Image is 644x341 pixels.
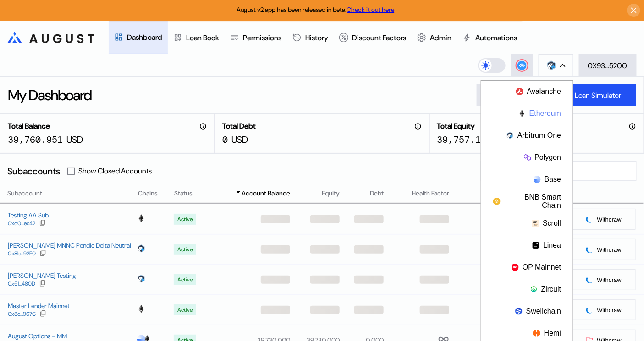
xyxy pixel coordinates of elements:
img: chain logo [137,305,145,313]
button: Avalanche [481,81,573,103]
div: My Dashboard [8,86,91,105]
a: Admin [412,21,457,54]
button: BNB Smart Chain [481,190,573,212]
a: History [287,21,334,54]
img: chain logo [515,308,523,315]
button: Base [481,168,573,190]
img: chain logo [516,88,523,95]
span: Account Balance [242,189,290,198]
img: pending [586,306,594,314]
div: Loan Simulator [575,91,622,100]
button: Ethereum [481,103,573,124]
div: Active [177,246,193,253]
div: Subaccounts [7,165,60,177]
div: Dashboard [127,32,162,42]
a: Permissions [225,21,287,54]
div: 0x8c...967C [8,311,36,317]
img: chain logo [546,60,556,70]
button: pendingWithdraw [572,208,636,230]
div: 0X93...5200 [588,61,627,70]
h2: Total Debt [222,121,256,131]
div: [PERSON_NAME] MNNC Pendle Delta Neutral [8,241,131,249]
div: 0xd0...ec42 [8,220,35,227]
button: Loan Simulator [560,84,636,106]
h2: Total Balance [8,121,50,131]
button: Zircuit [481,278,573,300]
button: Arbitrum One [481,124,573,146]
span: Status [175,189,193,198]
div: Active [177,307,193,313]
div: History [305,33,328,43]
span: Health Factor [412,189,449,198]
button: OP Mainnet [481,256,573,278]
img: chain logo [532,220,539,227]
div: Loan Book [186,33,219,43]
img: chain logo [137,275,145,283]
div: Active [177,216,193,222]
span: Withdraw [597,216,622,223]
div: Master Lender Mainnet [8,302,70,310]
button: 0X93...5200 [579,54,637,76]
a: Discount Factors [334,21,412,54]
img: chain logo [533,330,540,337]
div: Active [177,276,193,283]
img: chain logo [524,154,531,161]
img: chain logo [493,198,501,205]
div: Testing AA Sub [8,211,49,219]
div: USD [231,134,248,146]
a: Check it out here [347,5,395,14]
span: Subaccount [7,189,42,198]
div: 0 [222,134,228,146]
div: Automations [475,33,517,43]
h2: Total Equity [437,121,475,131]
img: pending [586,215,594,223]
div: [PERSON_NAME] Testing [8,271,76,280]
img: pending [586,276,594,284]
button: pendingWithdraw [572,269,636,291]
img: chain logo [532,242,539,249]
div: 39,757.104 [437,134,492,146]
img: chain logo [137,244,145,253]
div: Discount Factors [352,33,406,43]
img: chain logo [506,132,514,139]
button: Swellchain [481,300,573,322]
div: August Options - MM [8,332,67,340]
span: Chains [138,189,158,198]
span: Equity [322,189,340,198]
button: Scroll [481,212,573,234]
div: 0x8b...92F0 [8,250,36,257]
button: chain logo [539,54,573,76]
button: pendingWithdraw [572,299,636,321]
img: chain logo [518,110,526,117]
div: USD [66,134,83,146]
a: Dashboard [109,21,168,54]
img: chain logo [530,286,538,293]
span: Debt [370,189,384,198]
span: Withdraw [597,246,622,253]
span: Withdraw [597,307,622,314]
a: Automations [457,21,523,54]
button: pendingWithdraw [572,238,636,260]
div: 39,760.951 [8,134,63,146]
div: Permissions [243,33,281,43]
img: chain logo [137,214,145,222]
button: Distribute Yield [477,84,553,106]
img: chain logo [512,264,519,271]
button: Polygon [481,146,573,168]
div: Admin [430,33,451,43]
span: Withdraw [597,276,622,283]
img: pending [586,245,594,254]
div: 0x51...480D [8,281,35,287]
button: Linea [481,234,573,256]
label: Show Closed Accounts [78,166,152,176]
img: chain logo [534,176,541,183]
a: Loan Book [168,21,225,54]
span: August v2 app has been released in beta. [237,5,395,14]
